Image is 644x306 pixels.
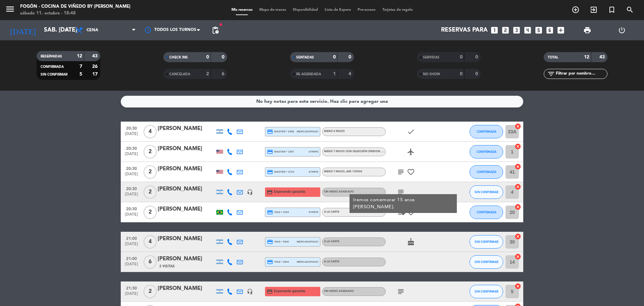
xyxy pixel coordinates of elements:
[512,26,521,35] i: looks_3
[267,209,273,215] i: credit_card
[309,170,318,174] span: stripe
[348,55,353,59] strong: 0
[123,284,140,292] span: 21:30
[144,255,157,269] span: 6
[79,64,82,69] strong: 7
[324,170,362,173] span: Menú 7 pasos
[423,73,440,76] span: NO SHOW
[267,239,273,245] i: credit_card
[475,190,498,194] span: SIN CONFIRMAR
[289,8,321,12] span: Disponibilidad
[123,205,140,212] span: 20:30
[324,130,345,133] span: Menú 4 pasos
[423,56,439,59] span: SERVIDAS
[515,123,521,130] i: cancel
[584,55,589,59] strong: 12
[477,170,496,174] span: CONFIRMADA
[477,150,496,154] span: CONFIRMADA
[267,289,273,295] i: credit_card
[158,255,215,263] div: [PERSON_NAME]
[92,72,99,77] strong: 17
[599,55,606,59] strong: 43
[20,3,130,10] div: Fogón - Cocina de viñedo by [PERSON_NAME]
[324,240,339,243] span: A LA CARTA
[41,73,67,76] span: SIN CONFIRMAR
[515,233,521,240] i: cancel
[490,26,499,35] i: looks_one
[407,238,415,246] i: cake
[144,165,157,179] span: 2
[92,54,99,58] strong: 43
[169,56,188,59] span: CHECK INS
[572,6,580,14] i: add_circle_outline
[460,55,463,59] strong: 0
[324,190,354,193] span: Sin menú asignado
[547,70,555,78] i: filter_list
[379,8,416,12] span: Tarjetas de regalo
[324,150,409,153] span: Menú 7 pasos con selección [PERSON_NAME]
[123,242,140,250] span: [DATE]
[397,168,405,176] i: subject
[297,239,318,244] span: mercadopago
[123,124,140,132] span: 20:30
[267,259,273,265] i: credit_card
[5,23,41,38] i: [DATE]
[548,56,558,59] span: TOTAL
[158,284,215,293] div: [PERSON_NAME]
[353,196,453,211] div: Iremos comemorar 15 anos [PERSON_NAME].
[123,132,140,139] span: [DATE]
[41,55,62,58] span: RESERVADAS
[274,289,305,294] span: Esperando garantía
[267,209,289,215] span: visa * 4704
[354,8,379,12] span: Pre-acceso
[123,262,140,270] span: [DATE]
[267,129,294,135] span: master * 2958
[324,260,339,263] span: A LA CARTA
[123,292,140,299] span: [DATE]
[144,235,157,249] span: 4
[475,72,479,76] strong: 0
[169,73,190,76] span: CANCELADA
[296,73,321,76] span: RE AGENDADA
[222,72,226,76] strong: 6
[62,26,70,34] i: arrow_drop_down
[228,8,256,12] span: Mis reservas
[267,189,273,195] i: credit_card
[321,8,354,12] span: Lista de Espera
[159,264,175,269] span: 2 Visitas
[475,290,498,293] span: SIN CONFIRMAR
[397,188,405,196] i: subject
[477,210,496,214] span: CONFIRMADA
[274,189,305,194] span: Esperando garantía
[534,26,543,35] i: looks_5
[515,204,521,210] i: cancel
[41,65,64,69] span: CONFIRMADA
[407,148,415,156] i: airplanemode_active
[144,185,157,199] span: 2
[144,125,157,138] span: 4
[604,20,639,40] div: LOG OUT
[158,234,215,243] div: [PERSON_NAME]
[123,212,140,220] span: [DATE]
[222,55,226,59] strong: 0
[333,72,336,76] strong: 1
[247,189,253,195] i: headset_mic
[256,8,289,12] span: Mapa de mesas
[475,260,498,264] span: SIN CONFIRMAR
[515,283,521,290] i: cancel
[267,129,273,135] i: credit_card
[407,128,415,136] i: check
[267,239,289,245] span: visa * 9340
[515,163,521,170] i: cancel
[441,27,488,34] span: Reservas para
[144,206,157,219] span: 2
[523,26,532,35] i: looks_4
[267,149,294,155] span: master * 1507
[345,170,362,173] span: , ARS 135000
[515,253,521,260] i: cancel
[475,240,498,244] span: SIN CONFIRMAR
[460,72,463,76] strong: 0
[123,234,140,242] span: 21:00
[79,72,82,77] strong: 5
[87,28,98,33] span: Cena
